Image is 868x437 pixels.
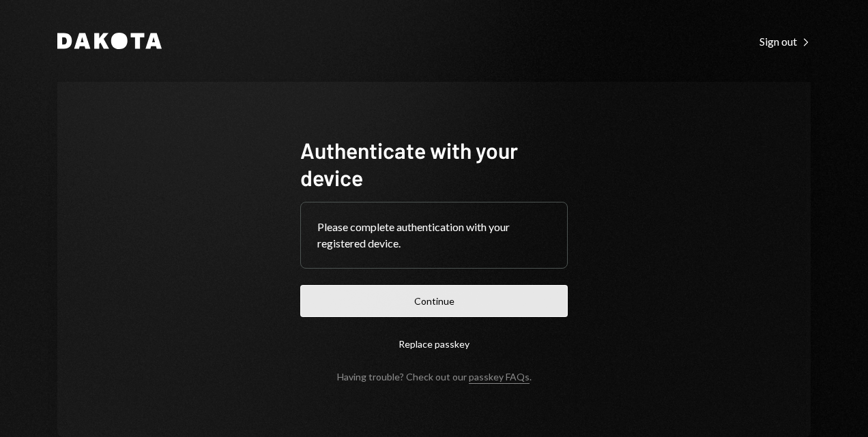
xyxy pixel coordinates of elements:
[759,33,811,48] a: Sign out
[759,35,811,48] div: Sign out
[469,371,530,384] a: passkey FAQs
[300,285,568,317] button: Continue
[337,371,532,382] div: Having trouble? Check out our .
[300,136,568,191] h1: Authenticate with your device
[300,328,568,360] button: Replace passkey
[317,219,551,252] div: Please complete authentication with your registered device.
